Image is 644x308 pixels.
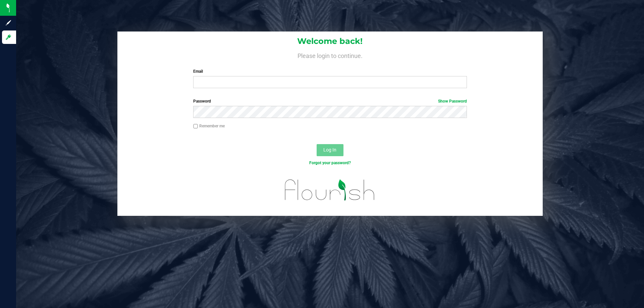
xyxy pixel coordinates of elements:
[117,51,543,59] h4: Please login to continue.
[193,123,225,129] label: Remember me
[5,34,12,41] inline-svg: Log in
[117,37,543,46] h1: Welcome back!
[323,147,336,152] span: Log In
[5,19,12,26] inline-svg: Sign up
[193,124,198,129] input: Remember me
[438,99,467,104] a: Show Password
[309,161,351,165] a: Forgot your password?
[193,68,467,74] label: Email
[193,99,211,104] span: Password
[317,144,343,156] button: Log In
[277,173,383,207] img: flourish_logo.svg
